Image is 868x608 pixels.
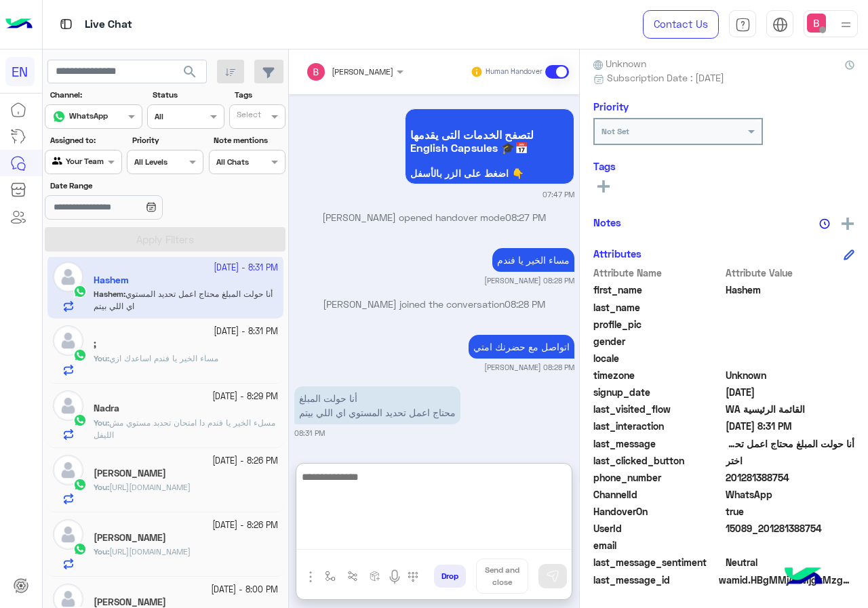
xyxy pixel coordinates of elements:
[94,482,107,492] span: You
[73,478,87,491] img: WhatsApp
[174,60,207,89] button: search
[53,325,83,356] img: defaultAdmin.png
[593,300,723,315] span: last_name
[94,546,109,556] b: :
[94,403,119,414] h5: Nadra
[94,468,166,479] h5: karim Mossad
[607,70,724,85] span: Subscription Date : [DATE]
[94,546,107,556] span: You
[50,180,202,192] label: Date Range
[719,573,854,587] span: wamid.HBgMMjAxMjgxMzg4NzU0FQIAEhgUM0E4MkMwMjc3MzVDRjYwN0EwQzYA
[408,571,418,582] img: make a call
[837,16,854,33] img: profile
[94,418,275,440] span: مسلء الخير يا فندم دا امتحان تحدبد مستوي مش الليفل
[294,210,574,224] p: [PERSON_NAME] opened handover mode
[593,504,723,519] span: HandoverOn
[212,455,278,468] small: [DATE] - 8:26 PM
[593,573,716,587] span: last_message_id
[294,386,460,424] p: 13/10/2025, 8:31 PM
[364,565,387,588] button: create order
[94,353,109,363] b: :
[410,128,569,154] span: لتصفح الخدمات التى يقدمها English Capsules 🎓📅
[476,559,528,594] button: Send and close
[347,571,358,582] img: Trigger scenario
[94,338,96,350] h5: ;
[302,569,319,585] img: send attachment
[593,100,629,113] h6: Priority
[593,538,723,552] span: email
[486,66,542,77] small: Human Handover
[726,487,855,502] span: 2
[212,519,278,532] small: [DATE] - 8:26 PM
[73,413,87,427] img: WhatsApp
[729,10,756,39] a: tab
[94,596,166,608] h5: Junior Ezzat
[593,216,621,228] h6: Notes
[45,227,285,251] button: Apply Filters
[593,470,723,485] span: phone_number
[235,89,284,101] label: Tags
[53,519,83,550] img: defaultAdmin.png
[593,385,723,399] span: signup_date
[726,453,855,468] span: اختر
[726,555,855,569] span: 0
[780,554,827,601] img: hulul-logo.png
[492,248,574,272] p: 13/10/2025, 8:28 PM
[109,482,191,492] span: https://englishcapsules.net/lms/student
[235,108,261,124] div: Select
[132,134,202,146] label: Priority
[593,283,723,297] span: first_name
[726,334,855,348] span: null
[94,353,107,363] span: You
[434,565,466,588] button: Drop
[593,317,723,331] span: profile_pic
[94,418,107,428] span: You
[484,362,574,373] small: [PERSON_NAME] 08:28 PM
[370,571,380,582] img: create order
[94,532,166,544] h5: Haidy Magdy
[214,325,278,338] small: [DATE] - 8:31 PM
[593,368,723,382] span: timezone
[601,126,629,136] b: Not Set
[484,275,574,286] small: [PERSON_NAME] 08:28 PM
[5,10,33,39] img: Logo
[735,17,751,33] img: tab
[505,211,546,223] span: 08:27 PM
[593,351,723,365] span: locale
[410,168,569,179] span: اضغط على الزر بالأسفل 👇
[50,134,120,146] label: Assigned to:
[726,266,855,280] span: Attribute Value
[505,298,545,310] span: 08:28 PM
[593,334,723,348] span: gender
[50,89,141,101] label: Channel:
[85,16,132,34] p: Live Chat
[58,16,75,33] img: tab
[542,189,574,200] small: 07:47 PM
[593,266,723,280] span: Attribute Name
[643,10,719,39] a: Contact Us
[214,134,283,146] label: Note mentions
[319,565,342,588] button: select flow
[593,402,723,416] span: last_visited_flow
[842,218,854,230] img: add
[726,351,855,365] span: null
[807,14,826,33] img: userImage
[294,428,325,439] small: 08:31 PM
[593,487,723,502] span: ChannelId
[387,569,403,585] img: send voice note
[469,335,574,359] p: 13/10/2025, 8:28 PM
[593,160,854,172] h6: Tags
[109,546,191,556] span: https://englishcapsules.net/lms/student
[726,368,855,382] span: Unknown
[726,521,855,535] span: 15089_201281388754
[593,419,723,433] span: last_interaction
[332,66,393,77] span: [PERSON_NAME]
[726,402,855,416] span: WA القائمة الرئيسية
[342,565,364,588] button: Trigger scenario
[726,437,855,451] span: أنا حولت المبلغ محتاج اعمل تحديد المستوي اي اللي بيتم
[53,390,83,421] img: defaultAdmin.png
[726,385,855,399] span: 2025-10-13T16:46:55.21Z
[593,247,642,260] h6: Attributes
[726,538,855,552] span: null
[726,470,855,485] span: 201281388754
